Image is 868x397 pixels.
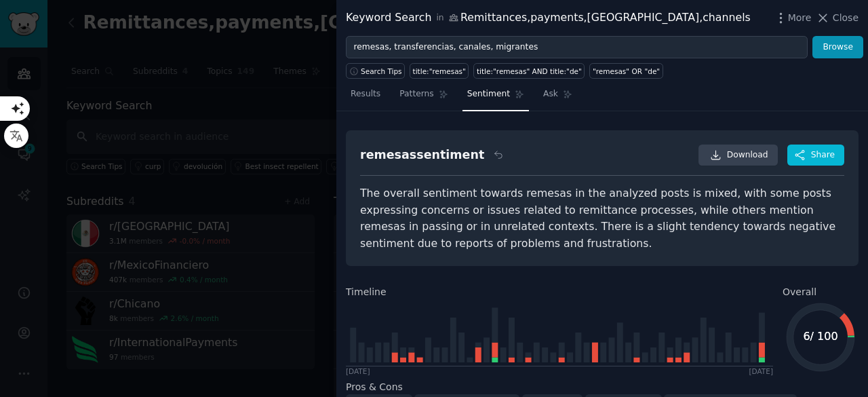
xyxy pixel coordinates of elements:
span: Share [811,149,835,162]
text: 6 / 100 [803,330,837,343]
a: Download [698,145,778,166]
div: title:"remesas" [413,67,466,76]
div: [DATE] [749,366,773,376]
span: Timeline [346,285,387,299]
a: "remesas" OR "de" [589,63,663,79]
div: title:"remesas" AND title:"de" [477,67,582,76]
a: title:"remesas" [410,63,469,79]
span: Results [351,88,380,100]
input: Try a keyword related to your business [346,36,808,59]
button: Close [816,11,859,25]
a: Patterns [395,83,452,111]
span: Patterns [399,88,433,100]
span: Search Tips [361,67,402,76]
div: The overall sentiment towards remesas in the analyzed posts is mixed, with some posts expressing ... [360,185,844,252]
span: Download [727,149,768,162]
span: Ask [543,88,558,100]
div: "remesas" OR "de" [593,67,660,76]
div: remesas sentiment [360,147,484,164]
span: Overall [783,285,816,299]
span: Sentiment [467,88,510,100]
button: Share [787,145,844,166]
span: More [788,11,812,25]
span: in [436,12,443,24]
button: Search Tips [346,63,405,79]
button: Browse [812,36,863,59]
a: Sentiment [462,83,529,111]
div: Keyword Search Remittances,payments,[GEOGRAPHIC_DATA],channels [346,10,751,26]
a: Ask [538,83,577,111]
div: [DATE] [346,366,370,376]
span: Pros & Cons [346,381,403,392]
a: title:"remesas" AND title:"de" [473,63,585,79]
button: More [774,11,812,25]
a: Results [346,83,385,111]
span: Close [833,11,859,25]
